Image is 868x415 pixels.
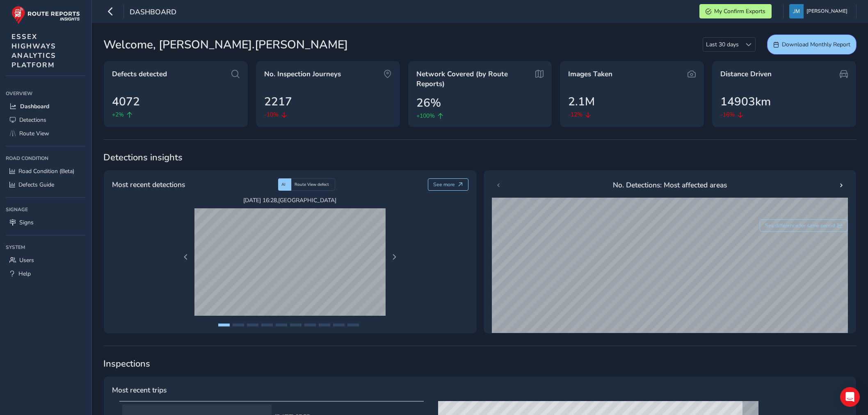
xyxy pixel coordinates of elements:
span: ESSEX HIGHWAYS ANALYTICS PLATFORM [11,32,56,70]
span: Route View defect [295,182,329,187]
button: See difference for same period [760,219,848,232]
span: Welcome, [PERSON_NAME].[PERSON_NAME] [103,36,348,53]
a: Detections [6,113,86,127]
span: [PERSON_NAME] [806,4,847,18]
button: Page 4 [261,324,273,326]
span: Detections insights [103,151,857,164]
span: 2217 [264,93,292,110]
button: Page 10 [347,324,359,326]
span: +2% [112,110,124,119]
span: Detections [19,116,46,124]
span: Most recent detections [112,179,185,190]
span: Inspections [103,358,857,370]
span: No. Inspection Journeys [264,69,341,79]
span: Defects detected [112,69,167,79]
span: Defects Guide [18,181,54,189]
a: Help [6,267,86,280]
button: Next Page [388,251,400,263]
button: Page 3 [247,324,258,326]
span: AI [281,182,286,187]
a: Dashboard [6,100,86,113]
span: 2.1M [568,93,595,110]
span: [DATE] 16:28 , [GEOGRAPHIC_DATA] [194,196,386,204]
span: Dashboard [130,7,176,18]
button: Download Monthly Report [767,34,857,55]
a: Road Condition (Beta) [6,164,86,178]
div: AI [278,178,291,191]
span: +100% [416,112,435,120]
button: See more [428,178,468,191]
div: Open Intercom Messenger [840,387,860,407]
span: -16% [720,110,735,119]
span: Dashboard [20,103,49,110]
span: See difference for same period [765,222,835,229]
a: Signs [6,216,86,229]
button: Page 7 [304,324,316,326]
button: [PERSON_NAME] [789,4,850,18]
span: Distance Driven [720,69,772,79]
button: Page 1 [218,324,230,326]
span: See more [433,181,455,188]
span: My Confirm Exports [714,7,765,15]
span: Most recent trips [112,385,167,395]
a: Users [6,253,86,267]
div: System [6,241,86,253]
span: Help [18,270,31,278]
button: Page 9 [333,324,345,326]
a: Route View [6,127,86,140]
a: Defects Guide [6,178,86,192]
span: -12% [568,110,582,119]
button: Page 8 [319,324,330,326]
span: Last 30 days [703,38,742,51]
button: My Confirm Exports [699,4,772,18]
div: Overview [6,87,86,100]
div: Route View defect [291,178,335,191]
img: rr logo [11,6,80,24]
div: Road Condition [6,152,86,164]
span: No. Detections: Most affected areas [613,180,727,190]
span: Road Condition (Beta) [18,167,74,175]
span: Route View [19,130,49,137]
span: -10% [264,110,279,119]
button: Previous Page [180,251,192,263]
span: 26% [416,94,441,112]
span: Network Covered (by Route Reports) [416,69,531,89]
span: Images Taken [568,69,612,79]
span: Users [19,256,34,264]
button: Page 6 [290,324,302,326]
span: Signs [19,219,34,226]
button: Page 2 [233,324,244,326]
span: Download Monthly Report [782,41,850,48]
span: 14903km [720,93,771,110]
span: 4072 [112,93,140,110]
button: Page 5 [276,324,287,326]
img: diamond-layout [789,4,804,18]
div: Signage [6,203,86,216]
